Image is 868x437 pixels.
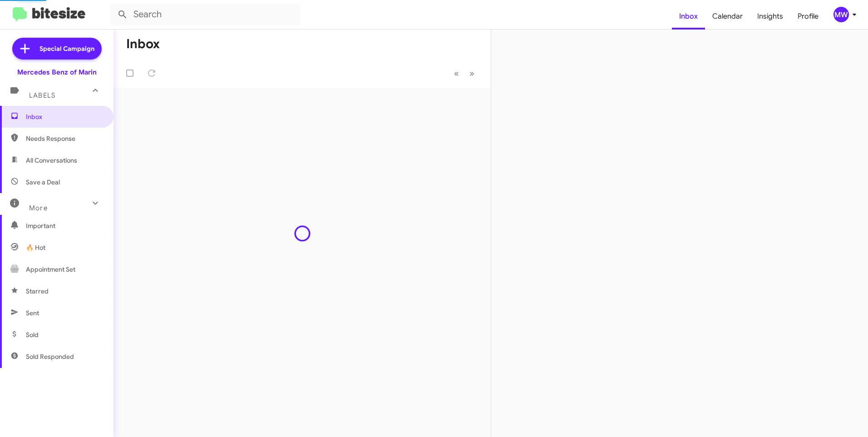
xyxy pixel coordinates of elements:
[705,3,750,30] a: Calendar
[449,64,480,83] nav: Page navigation example
[126,37,160,51] h1: Inbox
[454,68,459,79] span: «
[672,3,705,30] a: Inbox
[29,91,55,99] span: Labels
[826,7,858,22] button: MW
[26,112,103,121] span: Inbox
[833,7,849,22] div: MW
[26,221,103,230] span: Important
[39,44,94,53] span: Special Campaign
[750,3,790,30] a: Insights
[449,64,464,83] button: Previous
[26,287,49,296] span: Starred
[464,64,480,83] button: Next
[26,134,103,143] span: Needs Response
[26,330,39,339] span: Sold
[26,352,74,361] span: Sold Responded
[110,4,301,25] input: Search
[26,265,75,274] span: Appointment Set
[26,308,39,318] span: Sent
[17,68,97,77] div: Mercedes Benz of Marin
[26,243,45,252] span: 🔥 Hot
[29,204,48,212] span: More
[26,156,77,165] span: All Conversations
[12,38,102,60] a: Special Campaign
[469,68,474,79] span: »
[790,3,826,30] a: Profile
[26,178,60,187] span: Save a Deal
